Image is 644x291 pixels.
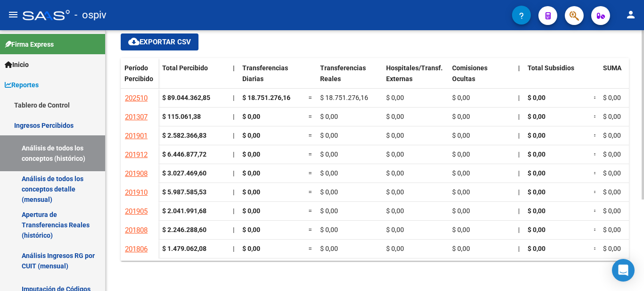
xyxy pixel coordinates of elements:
[518,132,520,139] span: |
[320,169,338,177] span: $ 0,00
[452,150,470,158] span: $ 0,00
[125,150,148,159] span: 201912
[233,188,234,196] span: |
[162,169,206,177] strong: $ 3.027.469,60
[603,94,621,101] span: $ 0,00
[162,94,210,101] strong: $ 89.044.362,85
[125,169,148,178] span: 201908
[239,58,305,98] datatable-header-cell: Transferencias Diarias
[518,94,520,101] span: |
[242,245,260,252] span: $ 0,00
[452,94,470,101] span: $ 0,00
[452,169,470,177] span: $ 0,00
[594,94,597,101] span: =
[452,245,470,252] span: $ 0,00
[242,207,260,215] span: $ 0,00
[74,5,107,25] span: - ospiv
[528,94,545,101] span: $ 0,00
[162,113,201,120] strong: $ 115.061,38
[603,169,621,177] span: $ 0,00
[125,94,148,102] span: 202510
[308,132,312,139] span: =
[233,245,234,252] span: |
[162,64,208,72] span: Total Percibido
[308,150,312,158] span: =
[162,226,206,233] strong: $ 2.246.288,60
[514,58,524,98] datatable-header-cell: |
[162,150,206,158] strong: $ 6.446.877,72
[308,207,312,215] span: =
[524,58,590,98] datatable-header-cell: Total Subsidios
[603,207,621,215] span: $ 0,00
[594,169,597,177] span: =
[233,113,234,120] span: |
[242,150,260,158] span: $ 0,00
[125,188,148,197] span: 201910
[229,58,239,98] datatable-header-cell: |
[594,245,597,252] span: =
[452,132,470,139] span: $ 0,00
[320,113,338,120] span: $ 0,00
[594,188,597,196] span: =
[320,226,338,233] span: $ 0,00
[603,226,621,233] span: $ 0,00
[242,64,288,83] span: Transferencias Diarias
[308,94,312,101] span: =
[242,94,290,101] span: $ 18.751.276,16
[158,58,229,98] datatable-header-cell: Total Percibido
[308,226,312,233] span: =
[386,188,404,196] span: $ 0,00
[594,132,597,139] span: =
[528,113,545,120] span: $ 0,00
[320,188,338,196] span: $ 0,00
[594,113,597,120] span: =
[320,64,366,83] span: Transferencias Reales
[5,59,29,70] span: Inicio
[125,226,148,234] span: 201808
[242,169,260,177] span: $ 0,00
[5,39,54,50] span: Firma Express
[128,38,191,46] span: Exportar CSV
[528,169,545,177] span: $ 0,00
[518,245,520,252] span: |
[162,132,206,139] strong: $ 2.582.366,83
[594,150,597,158] span: =
[518,226,520,233] span: |
[528,64,574,72] span: Total Subsidios
[452,64,487,83] span: Comisiones Ocultas
[233,207,234,215] span: |
[233,150,234,158] span: |
[518,207,520,215] span: |
[162,207,206,215] strong: $ 2.041.991,68
[452,188,470,196] span: $ 0,00
[121,33,198,50] button: Exportar CSV
[603,64,621,72] span: SUMA
[386,245,404,252] span: $ 0,00
[603,188,621,196] span: $ 0,00
[386,64,443,83] span: Hospitales/Transf. Externas
[124,64,153,83] span: Período Percibido
[233,226,234,233] span: |
[518,113,520,120] span: |
[308,245,312,252] span: =
[386,226,404,233] span: $ 0,00
[528,150,545,158] span: $ 0,00
[518,150,520,158] span: |
[320,150,338,158] span: $ 0,00
[603,132,621,139] span: $ 0,00
[528,226,545,233] span: $ 0,00
[308,113,312,120] span: =
[386,207,404,215] span: $ 0,00
[386,150,404,158] span: $ 0,00
[452,207,470,215] span: $ 0,00
[518,188,520,196] span: |
[603,150,621,158] span: $ 0,00
[452,113,470,120] span: $ 0,00
[518,64,520,72] span: |
[233,132,234,139] span: |
[528,207,545,215] span: $ 0,00
[386,132,404,139] span: $ 0,00
[612,259,635,282] div: Open Intercom Messenger
[594,226,597,233] span: =
[528,132,545,139] span: $ 0,00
